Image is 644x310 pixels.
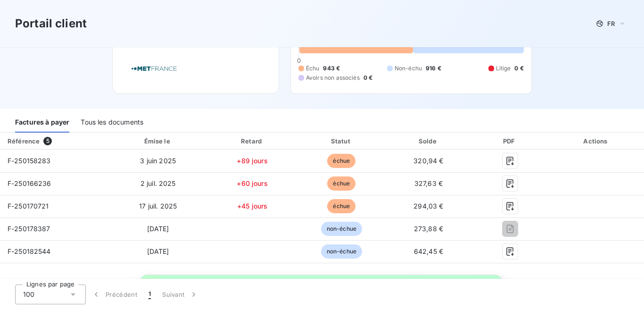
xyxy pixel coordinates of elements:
button: 1 [143,285,157,304]
span: 1 [149,290,151,299]
span: 3 juin 2025 [140,157,176,165]
span: 0 € [514,64,523,73]
span: 0 € [363,74,372,82]
span: Litige [496,64,511,73]
div: Factures à payer [15,113,69,133]
span: échue [327,199,355,213]
div: Actions [551,136,642,146]
span: 273,88 € [414,225,443,233]
span: [DATE] [147,225,169,233]
span: +45 jours [237,202,267,210]
span: 100 [23,290,34,299]
span: 916 € [426,64,441,73]
div: Émise le [111,136,205,146]
span: 5 [43,137,52,145]
div: Tous les documents [81,113,143,133]
span: [DATE] [147,247,169,255]
div: Statut [299,136,384,146]
span: +60 jours [237,179,267,187]
span: 17 juil. 2025 [139,202,177,210]
span: 320,94 € [413,157,443,165]
span: Échu [306,64,320,73]
span: F-250178387 [8,225,50,233]
span: F-250158283 [8,157,51,165]
span: F-250182544 [8,247,51,255]
span: 943 € [323,64,340,73]
div: Retard [209,136,295,146]
span: Avoirs non associés [306,74,360,82]
img: Company logo [124,55,184,82]
div: Référence [8,137,40,145]
span: 642,45 € [414,247,443,255]
button: Précédent [86,285,143,304]
span: 294,03 € [413,202,443,210]
span: 0 [297,57,301,64]
span: +89 jours [237,157,267,165]
span: échue [327,154,355,168]
span: Non-échu [395,64,422,73]
span: non-échue [321,222,362,236]
span: F-250170721 [8,202,49,210]
span: non-échue [321,244,362,259]
span: F-250166236 [8,179,51,187]
span: FR [607,20,615,27]
div: Solde [388,136,470,146]
button: Suivant [157,285,204,304]
div: PDF [473,136,547,146]
h3: Portail client [15,15,87,32]
span: 2 juil. 2025 [140,179,176,187]
span: 327,63 € [414,179,443,187]
span: échue [327,176,355,191]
